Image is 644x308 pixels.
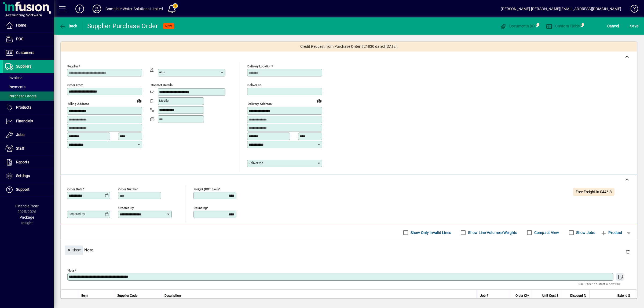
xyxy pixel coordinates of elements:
button: Profile [88,4,105,14]
a: Support [3,183,54,196]
a: Financials [3,115,54,128]
button: Product [598,228,625,237]
mat-label: Ordered by [118,206,134,210]
app-page-header-button: Delete [621,249,634,254]
button: Cancel [606,21,620,31]
button: Close [65,245,83,255]
span: NEW [165,24,172,28]
span: Credit Request from Purchase Order #21830 dated [DATE]. [300,44,398,49]
span: Home [16,23,26,27]
span: Cancel [607,22,619,30]
span: Documents (0) [500,24,535,28]
app-page-header-button: Close [63,247,84,252]
a: Knowledge Base [627,1,637,19]
span: Job # [480,293,488,299]
span: Invoices [5,76,22,80]
button: Delete [621,245,634,258]
span: Customers [16,50,34,55]
a: Home [3,19,54,32]
mat-label: Rounding [194,206,207,210]
span: Discount % [570,293,586,299]
mat-label: Required by [68,212,85,216]
a: View on map [135,96,144,105]
span: Unit Cost $ [542,293,558,299]
button: Custom Fields [545,21,581,31]
span: Suppliers [16,64,31,68]
label: Show Line Volumes/Weights [467,230,517,235]
mat-label: Deliver To [247,83,261,87]
mat-hint: Use 'Enter' to start a new line [579,281,621,287]
span: Extend $ [617,293,630,299]
span: Jobs [16,133,24,137]
mat-label: Supplier [67,64,78,68]
div: Complete Water Solutions Limited [105,5,163,13]
div: Note [61,240,637,260]
span: Order Qty [515,293,529,299]
span: Close [67,246,81,255]
button: Add [71,4,88,14]
a: Purchase Orders [3,91,54,101]
button: Save [629,21,640,31]
span: Support [16,187,30,192]
span: S [630,24,632,28]
label: Show Jobs [575,230,595,235]
span: Free Freight in $446.3 [576,190,612,194]
label: Compact View [533,230,559,235]
a: Settings [3,169,54,183]
a: Staff [3,142,54,155]
a: Payments [3,82,54,91]
button: Back [58,21,79,31]
span: Financial Year [15,204,39,208]
a: POS [3,32,54,46]
mat-label: Order date [67,187,82,191]
span: Financials [16,119,33,123]
a: Customers [3,46,54,60]
span: Supplier Code [117,293,137,299]
mat-label: Order from [67,83,83,87]
span: Purchase Orders [5,94,36,98]
div: [PERSON_NAME] [PERSON_NAME][EMAIL_ADDRESS][DOMAIN_NAME] [501,5,621,13]
span: POS [16,37,23,41]
mat-label: Mobile [159,99,169,102]
span: Settings [16,174,30,178]
span: Item [81,293,88,299]
span: Staff [16,146,24,151]
span: Payments [5,85,25,89]
mat-label: Note [68,268,74,272]
a: Jobs [3,128,54,142]
mat-label: Attn [159,70,165,74]
mat-label: Freight (GST excl) [194,187,219,191]
span: Products [16,105,31,109]
mat-label: Deliver via [248,161,263,165]
mat-label: Delivery Location [247,64,271,68]
span: Reports [16,160,29,164]
a: Reports [3,156,54,169]
a: Invoices [3,73,54,82]
div: Supplier Purchase Order [87,22,158,30]
span: Custom Fields [546,24,580,28]
span: Back [59,24,77,28]
span: ave [630,22,638,30]
mat-label: Order number [118,187,138,191]
a: View on map [315,96,324,105]
a: Products [3,101,54,114]
app-page-header-button: Back [54,21,83,31]
label: Show Only Invalid Lines [409,230,451,235]
span: Description [164,293,181,299]
span: Package [20,215,34,219]
button: Documents (0) [499,21,536,31]
span: Product [601,228,622,237]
